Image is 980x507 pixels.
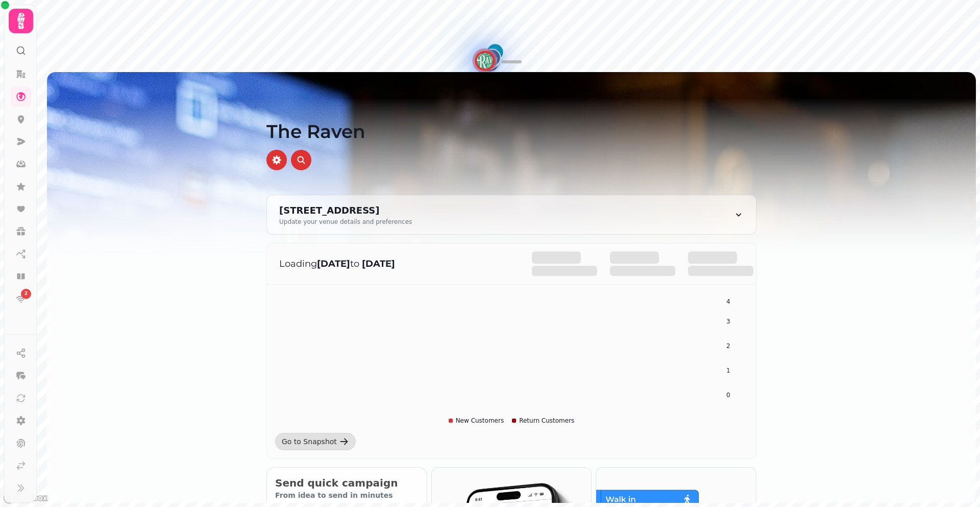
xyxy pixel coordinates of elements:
[279,218,412,226] div: Update your venue details and preferences
[11,289,31,309] a: 2
[477,53,493,69] button: The Raven
[275,476,419,490] h2: Send quick campaign
[449,417,504,425] div: New Customers
[282,436,337,447] div: Go to Snapshot
[726,367,730,374] tspan: 1
[484,50,500,69] div: Map marker
[275,433,356,450] a: Go to Snapshot
[47,72,976,328] img: Background
[317,258,350,269] strong: [DATE]
[24,290,28,297] span: 2
[3,492,48,504] a: Mapbox logo
[477,53,493,72] div: Map marker
[726,391,730,399] tspan: 0
[726,342,730,350] tspan: 2
[484,50,500,66] button: The Saint
[362,258,395,269] strong: [DATE]
[279,203,412,218] div: [STREET_ADDRESS]
[487,44,503,63] div: Map marker
[279,257,511,271] p: Loading to
[275,490,419,500] p: From idea to send in minutes
[487,44,503,60] button: Spiritualist Aberdeen
[726,298,730,305] tspan: 4
[955,76,972,93] button: Close drawer
[266,97,756,142] h1: The Raven
[512,417,574,425] div: Return Customers
[726,318,730,325] tspan: 3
